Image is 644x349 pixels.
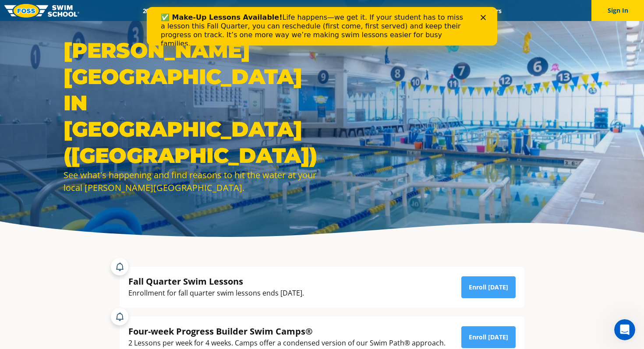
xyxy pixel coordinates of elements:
div: 2 Lessons per week for 4 weeks. Camps offer a condensed version of our Swim Path® approach. [128,337,446,349]
b: ✅ Make-Up Lessons Available! [14,6,135,14]
div: Close [334,8,343,13]
div: Life happens—we get it. If your student has to miss a lesson this Fall Quarter, you can reschedul... [14,6,322,41]
img: FOSS Swim School Logo [4,4,79,18]
div: Enrollment for fall quarter swim lessons ends [DATE]. [128,287,304,299]
iframe: Intercom live chat banner [147,7,497,46]
a: Blog [445,7,473,15]
div: Fall Quarter Swim Lessons [128,275,304,287]
a: About FOSS [304,7,353,15]
a: Enroll [DATE] [461,276,516,298]
iframe: Intercom live chat [614,319,635,340]
a: Enroll [DATE] [461,326,516,348]
a: 2025 Calendar [135,7,190,15]
div: Four-week Progress Builder Swim Camps® [128,325,446,337]
a: Schools [190,7,226,15]
a: Careers [473,7,509,15]
a: Swim Path® Program [226,7,303,15]
div: See what's happening and find reasons to hit the water at your local [PERSON_NAME][GEOGRAPHIC_DATA]. [64,169,318,194]
a: Swim Like [PERSON_NAME] [352,7,445,15]
h1: [PERSON_NAME][GEOGRAPHIC_DATA] in [GEOGRAPHIC_DATA] ([GEOGRAPHIC_DATA]) [64,37,318,169]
